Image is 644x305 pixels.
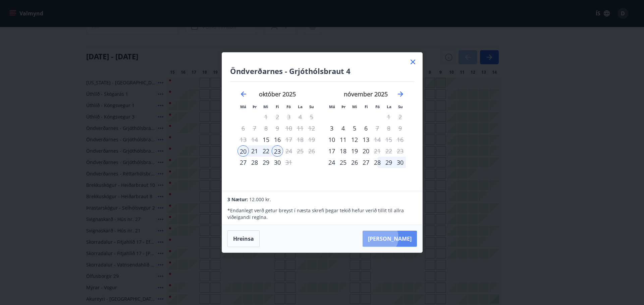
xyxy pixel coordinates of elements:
div: 5 [349,123,360,134]
button: [PERSON_NAME] [363,231,417,247]
small: Þr [341,104,345,109]
td: Choose föstudagur, 24. október 2025 as your check-in date. It’s available. [283,145,294,157]
td: Selected. þriðjudagur, 21. október 2025 [249,145,260,157]
div: Calendar [230,82,414,183]
td: Choose mánudagur, 17. nóvember 2025 as your check-in date. It’s available. [326,145,337,157]
small: Þr [253,104,257,109]
p: * Endanlegt verð getur breyst í næsta skrefi þegar tekið hefur verið tillit til allra viðeigandi ... [227,207,417,221]
td: Choose fimmtudagur, 27. nóvember 2025 as your check-in date. It’s available. [360,157,372,168]
div: 29 [383,157,394,168]
td: Choose þriðjudagur, 11. nóvember 2025 as your check-in date. It’s available. [337,134,349,145]
td: Not available. laugardagur, 18. október 2025 [294,134,306,145]
div: 25 [337,157,349,168]
h4: Öndverðarnes - Grjóthólsbraut 4 [230,66,414,76]
td: Choose miðvikudagur, 26. nóvember 2025 as your check-in date. It’s available. [349,157,360,168]
td: Not available. fimmtudagur, 2. október 2025 [272,111,283,123]
td: Not available. mánudagur, 13. október 2025 [237,134,249,145]
td: Choose þriðjudagur, 18. nóvember 2025 as your check-in date. It’s available. [337,145,349,157]
td: Not available. fimmtudagur, 9. október 2025 [272,123,283,134]
div: Aðeins innritun í boði [237,145,249,157]
div: 21 [249,145,260,157]
td: Not available. sunnudagur, 23. nóvember 2025 [394,145,406,157]
td: Selected as start date. mánudagur, 20. október 2025 [237,145,249,157]
small: Fi [276,104,279,109]
div: Aðeins útritun í boði [372,134,383,145]
div: 30 [394,157,406,168]
td: Not available. laugardagur, 22. nóvember 2025 [383,145,394,157]
div: Move backward to switch to the previous month. [239,90,248,98]
div: 26 [349,157,360,168]
td: Not available. föstudagur, 3. október 2025 [283,111,294,123]
td: Choose miðvikudagur, 5. nóvember 2025 as your check-in date. It’s available. [349,123,360,134]
small: Fö [375,104,380,109]
div: 6 [360,123,372,134]
td: Not available. sunnudagur, 16. nóvember 2025 [394,134,406,145]
small: Su [398,104,403,109]
div: 11 [337,134,349,145]
td: Not available. sunnudagur, 5. október 2025 [306,111,317,123]
div: Aðeins útritun í boði [372,123,383,134]
small: Su [309,104,314,109]
td: Choose þriðjudagur, 28. október 2025 as your check-in date. It’s available. [249,157,260,168]
td: Choose þriðjudagur, 25. nóvember 2025 as your check-in date. It’s available. [337,157,349,168]
small: La [387,104,391,109]
div: Aðeins innritun í boði [326,157,337,168]
td: Choose miðvikudagur, 19. nóvember 2025 as your check-in date. It’s available. [349,145,360,157]
small: Fi [365,104,368,109]
div: Aðeins innritun í boði [260,134,272,145]
div: Move forward to switch to the next month. [396,90,405,98]
td: Not available. sunnudagur, 12. október 2025 [306,123,317,134]
td: Not available. föstudagur, 10. október 2025 [283,123,294,134]
td: Not available. laugardagur, 1. nóvember 2025 [383,111,394,123]
div: Aðeins innritun í boði [326,134,337,145]
td: Not available. laugardagur, 8. nóvember 2025 [383,123,394,134]
td: Choose miðvikudagur, 15. október 2025 as your check-in date. It’s available. [260,134,272,145]
div: Aðeins innritun í boði [326,123,337,134]
div: 28 [372,157,383,168]
div: 12 [349,134,360,145]
td: Not available. miðvikudagur, 1. október 2025 [260,111,272,123]
td: Not available. þriðjudagur, 7. október 2025 [249,123,260,134]
strong: nóvember 2025 [344,90,388,98]
strong: október 2025 [259,90,296,98]
td: Not available. miðvikudagur, 8. október 2025 [260,123,272,134]
td: Choose sunnudagur, 30. nóvember 2025 as your check-in date. It’s available. [394,157,406,168]
td: Choose föstudagur, 21. nóvember 2025 as your check-in date. It’s available. [372,145,383,157]
small: Fö [286,104,291,109]
div: 22 [260,145,272,157]
small: La [298,104,303,109]
td: Choose fimmtudagur, 16. október 2025 as your check-in date. It’s available. [272,134,283,145]
td: Not available. sunnudagur, 9. nóvember 2025 [394,123,406,134]
div: 4 [337,123,349,134]
td: Choose föstudagur, 17. október 2025 as your check-in date. It’s available. [283,134,294,145]
div: Aðeins útritun í boði [372,145,383,157]
div: 13 [360,134,372,145]
td: Choose föstudagur, 7. nóvember 2025 as your check-in date. It’s available. [372,123,383,134]
td: Choose laugardagur, 29. nóvember 2025 as your check-in date. It’s available. [383,157,394,168]
small: Mi [263,104,268,109]
div: 29 [260,157,272,168]
td: Not available. laugardagur, 15. nóvember 2025 [383,134,394,145]
td: Choose miðvikudagur, 12. nóvember 2025 as your check-in date. It’s available. [349,134,360,145]
div: Aðeins innritun í boði [326,145,337,157]
td: Selected. miðvikudagur, 22. október 2025 [260,145,272,157]
td: Not available. laugardagur, 25. október 2025 [294,145,306,157]
td: Choose fimmtudagur, 13. nóvember 2025 as your check-in date. It’s available. [360,134,372,145]
div: Aðeins útritun í boði [283,134,294,145]
div: Aðeins útritun í boði [283,157,294,168]
small: Mi [352,104,357,109]
td: Not available. laugardagur, 4. október 2025 [294,111,306,123]
div: 19 [349,145,360,157]
td: Choose fimmtudagur, 6. nóvember 2025 as your check-in date. It’s available. [360,123,372,134]
td: Choose föstudagur, 28. nóvember 2025 as your check-in date. It’s available. [372,157,383,168]
div: 18 [337,145,349,157]
td: Not available. sunnudagur, 26. október 2025 [306,145,317,157]
td: Not available. þriðjudagur, 14. október 2025 [249,134,260,145]
small: Má [240,104,246,109]
div: Aðeins útritun í boði [283,145,294,157]
div: Aðeins innritun í boði [237,157,249,168]
td: Choose miðvikudagur, 29. október 2025 as your check-in date. It’s available. [260,157,272,168]
td: Choose föstudagur, 14. nóvember 2025 as your check-in date. It’s available. [372,134,383,145]
div: 20 [360,145,372,157]
td: Not available. sunnudagur, 19. október 2025 [306,134,317,145]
